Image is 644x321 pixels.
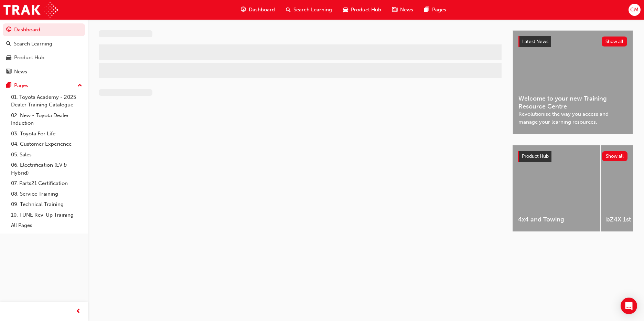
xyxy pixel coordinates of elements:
[518,216,595,224] span: 4x4 and Towing
[8,189,85,199] a: 08. Service Training
[280,3,337,17] a: search-iconSearch Learning
[8,139,85,149] a: 04. Customer Experience
[6,69,11,75] span: news-icon
[424,6,429,14] span: pages-icon
[518,110,627,126] span: Revolutionise the way you access and manage your learning resources.
[392,6,397,14] span: news-icon
[8,199,85,210] a: 09. Technical Training
[518,36,627,47] a: Latest NewsShow all
[432,6,446,14] span: Pages
[343,6,348,14] span: car-icon
[3,22,85,79] button: DashboardSearch LearningProduct HubNews
[8,92,85,110] a: 01. Toyota Academy - 2025 Dealer Training Catalogue
[14,82,28,90] div: Pages
[8,128,85,139] a: 03. Toyota For Life
[6,83,11,89] span: pages-icon
[602,151,628,161] button: Show all
[518,151,627,162] a: Product HubShow all
[8,220,85,231] a: All Pages
[518,95,627,110] span: Welcome to your new Training Resource Centre
[419,3,452,17] a: pages-iconPages
[629,4,641,16] button: CM
[3,23,85,36] a: Dashboard
[8,110,85,128] a: 02. New - Toyota Dealer Induction
[249,6,275,14] span: Dashboard
[14,40,52,48] div: Search Learning
[14,54,44,62] div: Product Hub
[3,38,85,50] a: Search Learning
[602,37,627,46] button: Show all
[14,68,27,76] div: News
[286,6,291,14] span: search-icon
[337,3,387,17] a: car-iconProduct Hub
[6,41,11,47] span: search-icon
[6,55,11,61] span: car-icon
[621,298,637,314] div: Open Intercom Messenger
[8,178,85,189] a: 07. Parts21 Certification
[77,81,82,90] span: up-icon
[8,160,85,178] a: 06. Electrification (EV & Hybrid)
[6,27,11,33] span: guage-icon
[3,79,85,92] button: Pages
[522,39,548,44] span: Latest News
[387,3,419,17] a: news-iconNews
[522,153,549,159] span: Product Hub
[235,3,280,17] a: guage-iconDashboard
[630,6,638,14] span: CM
[76,307,81,316] span: prev-icon
[351,6,381,14] span: Product Hub
[513,30,633,134] a: Latest NewsShow allWelcome to your new Training Resource CentreRevolutionise the way you access a...
[400,6,413,14] span: News
[8,210,85,220] a: 10. TUNE Rev-Up Training
[3,2,58,18] img: Trak
[241,6,246,14] span: guage-icon
[513,145,600,231] a: 4x4 and Towing
[3,51,85,64] a: Product Hub
[8,149,85,160] a: 05. Sales
[293,6,332,14] span: Search Learning
[3,65,85,78] a: News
